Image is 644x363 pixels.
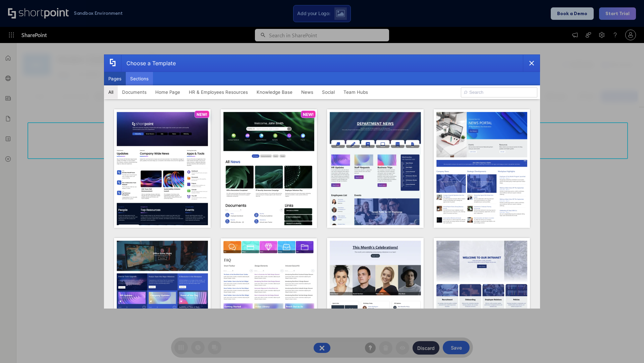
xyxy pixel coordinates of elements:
button: Documents [118,85,151,99]
button: Social [318,85,339,99]
button: Knowledge Base [252,85,297,99]
p: NEW! [303,112,314,117]
div: Choose a Template [121,55,176,72]
button: News [297,85,318,99]
iframe: Chat Widget [610,331,644,363]
button: HR & Employees Resources [184,85,252,99]
input: Search [461,87,537,97]
button: All [104,85,118,99]
button: Team Hubs [339,85,372,99]
button: Home Page [151,85,184,99]
button: Sections [126,72,153,85]
p: NEW! [197,112,207,117]
button: Pages [104,72,126,85]
div: template selector [104,54,540,309]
